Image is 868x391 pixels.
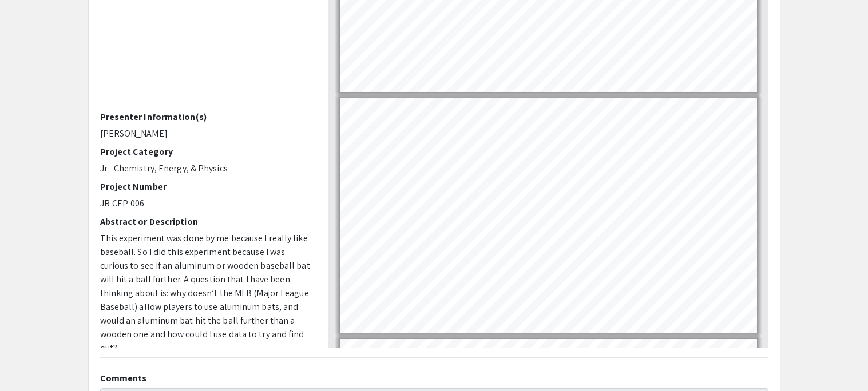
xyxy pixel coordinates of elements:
[100,197,311,210] p: JR-CEP-006
[100,232,311,355] p: This experiment was done by me because I really like baseball. So I did this experiment because I...
[100,162,311,175] p: Jr - Chemistry, Energy, & Physics
[9,340,49,382] iframe: Chat
[100,181,311,192] h2: Project Number
[335,93,762,338] div: Page 5
[100,127,311,141] p: [PERSON_NAME]
[100,111,311,122] h2: Presenter Information(s)
[100,146,311,157] h2: Project Category
[100,373,768,384] h2: Comments
[100,216,311,227] h2: Abstract or Description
